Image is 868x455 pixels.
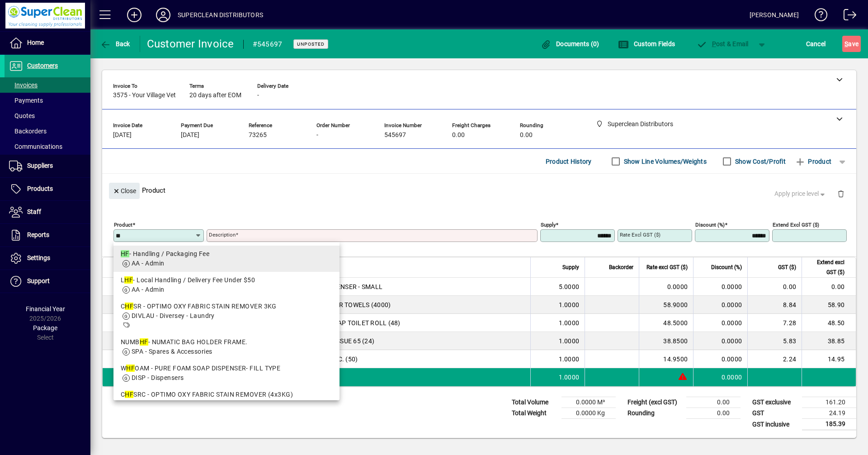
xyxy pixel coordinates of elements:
[559,318,580,327] span: 1.0000
[125,391,133,398] em: HF
[113,298,340,334] mat-option: CHFSR - OPTIMO OXY FABRIC STAIN REMOVER 3KG
[5,139,90,154] a: Communications
[645,318,688,327] div: 48.5000
[297,41,325,47] span: Unposted
[802,278,856,296] td: 0.00
[748,397,802,408] td: GST exclusive
[696,40,749,47] span: ost & Email
[507,397,561,408] td: Total Volume
[178,8,263,22] div: SUPERCLEAN DISTRIBUTORS
[747,350,802,368] td: 2.24
[209,232,236,238] mat-label: Description
[132,312,215,319] span: DIVLAU - Diversey - Laundry
[107,186,142,194] app-page-header-button: Close
[830,183,852,204] button: Delete
[98,36,132,52] button: Back
[559,373,580,382] span: 1.0000
[132,260,164,267] span: AA - Admin
[113,92,176,99] span: 3575 - Your Village Vet
[384,132,406,139] span: 545697
[750,8,799,22] div: [PERSON_NAME]
[121,390,332,399] div: C SRC - OPTIMO OXY FABRIC STAIN REMOVER (4x3KG)
[802,419,856,430] td: 185.39
[541,40,599,47] span: Documents (0)
[692,36,753,52] button: Post & Email
[747,332,802,350] td: 5.83
[620,232,660,238] mat-label: Rate excl GST ($)
[733,157,786,166] label: Show Cost/Profit
[113,386,340,412] mat-option: CHFSRC - OPTIMO OXY FABRIC STAIN REMOVER (4x3KG)
[121,302,332,311] div: C SR - OPTIMO OXY FABRIC STAIN REMOVER 3KG
[542,153,595,170] button: Product History
[147,37,234,51] div: Customer Invoice
[27,208,41,215] span: Staff
[559,300,580,309] span: 1.0000
[27,231,49,238] span: Reports
[113,184,136,199] span: Close
[778,262,796,272] span: GST ($)
[113,334,340,360] mat-option: NUMBHF - NUMATIC BAG HOLDER FRAME.
[126,365,135,372] em: HF
[844,37,859,51] span: ave
[5,178,90,200] a: Products
[774,189,827,199] span: Apply price level
[100,40,130,47] span: Back
[645,337,688,346] div: 38.8500
[5,201,90,223] a: Staff
[804,36,828,52] button: Cancel
[807,257,844,277] span: Extend excl GST ($)
[609,262,633,272] span: Backorder
[541,222,556,228] mat-label: Supply
[90,36,140,52] app-page-header-button: Back
[132,374,184,381] span: DISP - Dispensers
[693,278,747,296] td: 0.0000
[837,2,857,31] a: Logout
[9,81,38,89] span: Invoices
[842,36,861,52] button: Save
[748,419,802,430] td: GST inclusive
[27,277,50,284] span: Support
[844,40,848,47] span: S
[520,132,533,139] span: 0.00
[5,224,90,246] a: Reports
[747,278,802,296] td: 0.00
[618,40,675,47] span: Custom Fields
[9,143,62,150] span: Communications
[121,337,332,347] div: NUMB - NUMATIC BAG HOLDER FRAME.
[27,185,53,192] span: Products
[253,37,283,52] div: #545697
[102,174,856,207] div: Product
[121,249,332,259] div: - Handling / Packaging Fee
[9,97,43,104] span: Payments
[646,262,688,272] span: Rate excl GST ($)
[645,282,688,291] div: 0.0000
[645,355,688,364] div: 14.9500
[5,270,90,293] a: Support
[773,222,819,228] mat-label: Extend excl GST ($)
[257,92,259,99] span: -
[623,408,686,419] td: Rounding
[830,190,852,198] app-page-header-button: Delete
[711,262,742,272] span: Discount (%)
[693,314,747,332] td: 0.0000
[622,157,707,166] label: Show Line Volumes/Weights
[712,40,716,47] span: P
[124,276,133,284] em: HF
[27,39,44,46] span: Home
[623,397,686,408] td: Freight (excl GST)
[546,154,592,169] span: Product History
[802,350,856,368] td: 14.95
[26,305,65,313] span: Financial Year
[686,397,741,408] td: 0.00
[747,314,802,332] td: 7.28
[5,155,90,177] a: Suppliers
[249,132,267,139] span: 73265
[121,250,129,257] em: HF
[802,314,856,332] td: 48.50
[149,7,178,23] button: Profile
[113,272,340,298] mat-option: LHF - Local Handling / Delivery Fee Under $50
[559,282,580,291] span: 5.0000
[562,262,579,272] span: Supply
[693,296,747,314] td: 0.0000
[9,128,47,135] span: Backorders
